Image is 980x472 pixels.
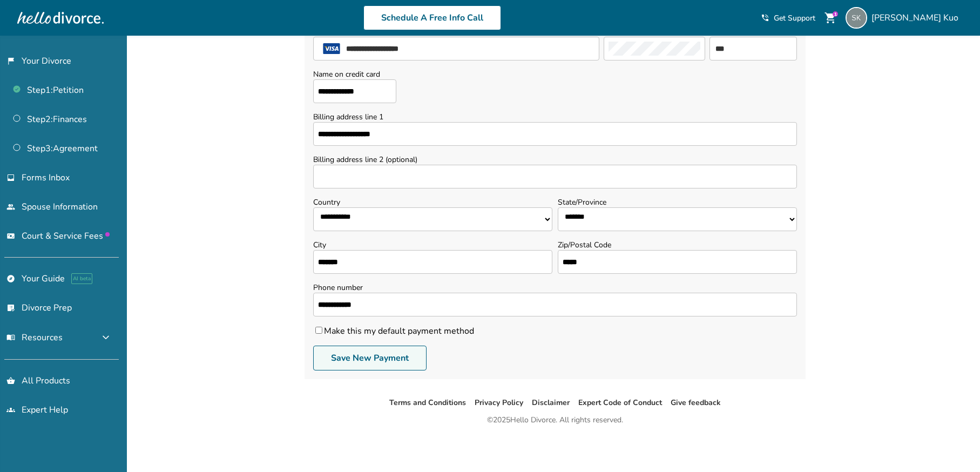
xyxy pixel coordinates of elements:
span: AI beta [71,273,92,284]
div: 1 [833,11,838,17]
span: list_alt_check [6,304,15,312]
a: Schedule A Free Info Call [363,5,501,30]
label: City [313,240,552,250]
label: Country [313,197,552,207]
span: people [6,203,15,211]
span: Resources [6,332,63,343]
iframe: Chat Widget [926,420,980,472]
span: Court & Service Fees [22,230,110,242]
label: Billing address line 2 (optional) [313,154,797,165]
img: stephanie.wei.kuo@gmail.com [846,7,867,29]
span: menu_book [6,333,15,342]
label: Make this my default payment method [313,325,474,337]
a: Terms and Conditions [389,397,466,408]
span: expand_more [99,331,112,344]
img: visa [318,43,345,54]
label: Name on credit card [313,69,396,79]
span: flag_2 [6,57,15,65]
span: Get Support [774,13,815,23]
div: © 2025 Hello Divorce. All rights reserved. [487,414,623,427]
label: Billing address line 1 [313,112,797,122]
span: explore [6,274,15,283]
span: shopping_cart [824,11,837,24]
a: Expert Code of Conduct [578,397,662,408]
li: Disclaimer [532,396,570,409]
input: Make this my default payment method [315,327,322,334]
span: universal_currency_alt [6,232,15,240]
label: State/Province [558,197,797,207]
span: shopping_basket [6,376,15,385]
a: Privacy Policy [475,397,523,408]
li: Give feedback [671,396,721,409]
button: Save New Payment [313,346,427,370]
span: [PERSON_NAME] Kuo [871,12,963,24]
a: phone_in_talkGet Support [761,13,815,23]
span: Forms Inbox [22,172,70,184]
label: Phone number [313,282,797,293]
span: phone_in_talk [761,14,769,22]
span: groups [6,406,15,414]
label: Zip/Postal Code [558,240,797,250]
span: inbox [6,173,15,182]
